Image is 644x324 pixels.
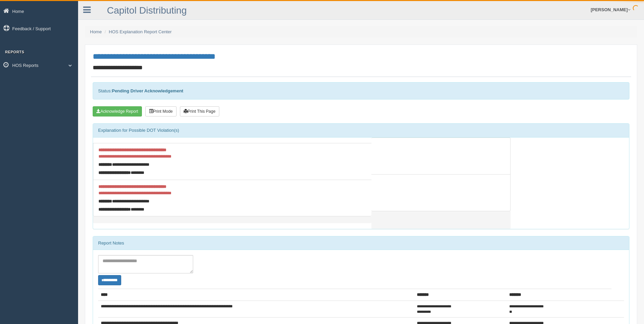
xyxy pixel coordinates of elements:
button: Print This Page [180,106,219,116]
div: Status: [93,82,629,100]
button: Print Mode [145,106,177,116]
div: Report Notes [93,236,629,250]
div: Explanation for Possible DOT Violation(s) [93,124,629,137]
button: Acknowledge Receipt [93,106,142,116]
a: HOS Explanation Report Center [109,29,172,34]
a: Home [90,29,102,34]
button: Change Filter Options [98,275,121,285]
strong: Pending Driver Acknowledgement [112,88,183,93]
a: Capitol Distributing [107,5,187,16]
